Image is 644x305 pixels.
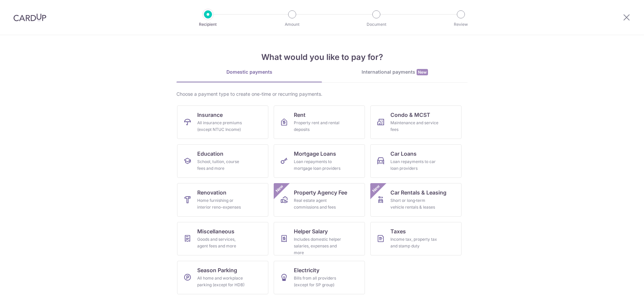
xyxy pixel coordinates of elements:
[274,183,285,194] span: New
[294,275,342,288] div: Bills from all providers (except for SP group)
[390,120,439,133] div: Maintenance and service fees
[294,111,306,119] span: Rent
[352,21,401,28] p: Document
[197,111,223,119] span: Insurance
[197,197,246,211] div: Home furnishing or interior reno-expenses
[370,144,462,178] a: Car LoansLoan repayments to car loan providers
[197,188,226,197] span: Renovation
[390,158,439,172] div: Loan repayments to car loan providers
[370,222,462,255] a: TaxesIncome tax, property tax and stamp duty
[294,188,347,197] span: Property Agency Fee
[176,91,468,97] div: Choose a payment type to create one-time or recurring payments.
[390,188,446,197] span: Car Rentals & Leasing
[177,183,268,217] a: RenovationHome furnishing or interior reno-expenses
[390,111,430,119] span: Condo & MCST
[197,150,223,158] span: Education
[197,158,246,172] div: School, tuition, course fees and more
[176,69,322,75] div: Domestic payments
[274,183,365,217] a: Property Agency FeeReal estate agent commissions and feesNew
[390,236,439,249] div: Income tax, property tax and stamp duty
[294,266,319,274] span: Electricity
[436,21,486,28] p: Review
[294,197,342,211] div: Real estate agent commissions and fees
[294,120,342,133] div: Property rent and rental deposits
[417,69,428,75] span: New
[371,183,382,194] span: New
[274,144,365,178] a: Mortgage LoansLoan repayments to mortgage loan providers
[177,105,268,139] a: InsuranceAll insurance premiums (except NTUC Income)
[294,150,336,158] span: Mortgage Loans
[390,197,439,211] div: Short or long‑term vehicle rentals & leases
[197,275,246,288] div: All home and workplace parking (except for HDB)
[390,227,406,235] span: Taxes
[183,21,233,28] p: Recipient
[197,227,234,235] span: Miscellaneous
[197,120,246,133] div: All insurance premiums (except NTUC Income)
[294,227,328,235] span: Helper Salary
[370,105,462,139] a: Condo & MCSTMaintenance and service fees
[294,158,342,172] div: Loan repayments to mortgage loan providers
[294,236,342,256] div: Includes domestic helper salaries, expenses and more
[322,69,468,76] div: International payments
[177,222,268,255] a: MiscellaneousGoods and services, agent fees and more
[197,266,237,274] span: Season Parking
[177,144,268,178] a: EducationSchool, tuition, course fees and more
[274,222,365,255] a: Helper SalaryIncludes domestic helper salaries, expenses and more
[177,261,268,294] a: Season ParkingAll home and workplace parking (except for HDB)
[197,236,246,249] div: Goods and services, agent fees and more
[267,21,317,28] p: Amount
[13,13,46,21] img: CardUp
[274,261,365,294] a: ElectricityBills from all providers (except for SP group)
[370,183,462,217] a: Car Rentals & LeasingShort or long‑term vehicle rentals & leasesNew
[601,285,637,302] iframe: Opens a widget where you can find more information
[390,150,417,158] span: Car Loans
[176,51,468,63] h4: What would you like to pay for?
[274,105,365,139] a: RentProperty rent and rental deposits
